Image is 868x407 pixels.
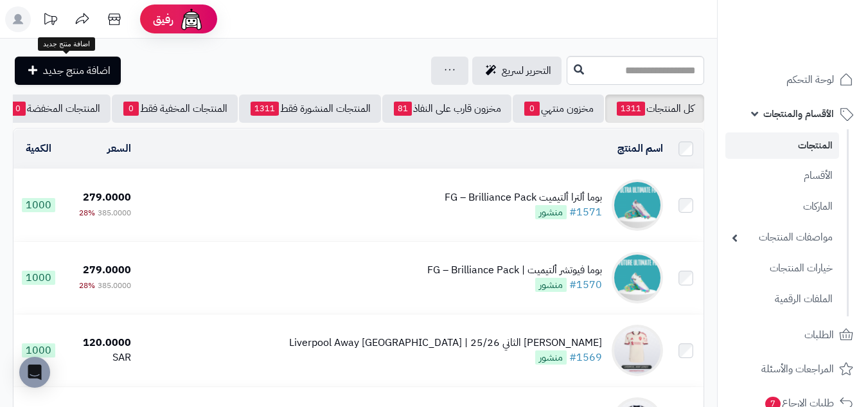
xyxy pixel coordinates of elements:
[617,141,663,156] a: اسم المنتج
[153,12,173,27] span: رفيق
[445,190,602,205] div: بوما ألترا ألتيميت FG – Brilliance Pack
[535,278,567,292] span: منشور
[123,102,139,116] span: 0
[569,350,602,365] a: #1569
[472,57,562,85] a: التحرير لسريع
[725,224,839,251] a: مواصفات المنتجات
[83,190,131,205] span: 279.0000
[427,263,602,278] div: بوما فيوتشر ألتيميت | FG – Brilliance Pack
[513,95,604,123] a: مخزون منتهي0
[725,255,839,282] a: خيارات المنتجات
[22,271,55,285] span: 1000
[612,179,663,231] img: بوما ألترا ألتيميت FG – Brilliance Pack
[535,350,567,365] span: منشور
[725,193,839,221] a: الماركات
[524,102,540,116] span: 0
[761,360,834,378] span: المراجعات والأسئلة
[569,204,602,220] a: #1571
[289,336,602,350] div: [PERSON_NAME] الثاني 25/26 | Liverpool Away [GEOGRAPHIC_DATA]
[179,6,204,32] img: ai-face.png
[98,207,131,219] span: 385.0000
[79,280,95,291] span: 28%
[605,95,704,123] a: كل المنتجات1311
[43,63,111,78] span: اضافة منتج جديد
[69,336,131,350] div: 120.0000
[612,325,663,376] img: تيشيرت ليفربول الثاني 25/26 | Liverpool Away Jersey
[617,102,645,116] span: 1311
[79,207,95,219] span: 28%
[502,63,551,78] span: التحرير لسريع
[535,205,567,219] span: منشور
[83,262,131,278] span: 279.0000
[38,37,95,51] div: اضافة منتج جديد
[251,102,279,116] span: 1311
[569,277,602,293] a: #1570
[804,326,834,344] span: الطلبات
[382,95,511,123] a: مخزون قارب على النفاذ81
[725,320,860,350] a: الطلبات
[725,285,839,313] a: الملفات الرقمية
[725,162,839,190] a: الأقسام
[19,357,50,388] div: Open Intercom Messenger
[69,350,131,365] div: SAR
[107,141,131,156] a: السعر
[239,95,381,123] a: المنتجات المنشورة فقط1311
[725,64,860,95] a: لوحة التحكم
[612,252,663,303] img: بوما فيوتشر ألتيميت | FG – Brilliance Pack
[15,57,121,85] a: اضافة منتج جديد
[763,105,834,123] span: الأقسام والمنتجات
[10,102,26,116] span: 0
[22,198,55,212] span: 1000
[786,71,834,89] span: لوحة التحكم
[26,141,51,156] a: الكمية
[22,343,55,357] span: 1000
[781,10,856,37] img: logo-2.png
[394,102,412,116] span: 81
[34,6,66,35] a: تحديثات المنصة
[725,132,839,159] a: المنتجات
[98,280,131,291] span: 385.0000
[112,95,238,123] a: المنتجات المخفية فقط0
[725,354,860,384] a: المراجعات والأسئلة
